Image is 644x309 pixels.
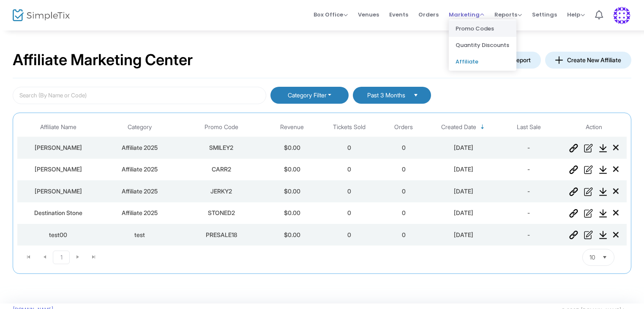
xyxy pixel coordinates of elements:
[13,51,193,69] h2: Affiliate Marketing Center
[569,188,578,196] img: Get Link
[210,188,232,195] span: JERKY2
[212,166,231,173] span: CARR2
[589,253,595,262] span: 10
[49,231,67,238] span: test00
[402,188,406,195] span: 0
[496,117,562,137] th: Last Sale
[527,166,530,173] span: -
[262,117,322,137] th: Revenue
[527,144,530,151] span: -
[584,144,593,152] img: Edit Affiliate
[410,91,422,99] button: Select
[584,188,593,196] img: Edit Affiliate
[613,231,619,239] i: Delete Affiliate
[270,87,349,104] button: Category Filter
[569,231,578,239] img: Get Link
[454,188,473,195] span: [DATE]
[449,20,516,37] li: Promo Codes
[599,209,607,218] img: Download Report
[527,231,530,238] span: -
[284,231,300,238] span: $0.00
[567,11,585,19] span: Help
[366,92,407,99] span: Past 3 Months
[545,52,631,69] button: Create New Affiliate
[208,209,235,216] span: STONED2
[209,144,233,151] span: SMILEY2
[454,166,473,173] span: [DATE]
[122,209,158,216] span: Affiliate 2025
[613,143,619,152] i: Delete Affiliate
[13,87,266,104] input: Search (By Name or Code)
[284,188,300,195] span: $0.00
[584,231,593,239] img: Edit Affiliate
[394,124,413,131] span: Orders
[322,117,377,137] th: Tickets Sold
[284,144,300,151] span: $0.00
[122,166,158,173] span: Affiliate 2025
[134,231,145,238] span: test
[35,144,82,151] span: [PERSON_NAME]
[569,144,578,152] img: Get Link
[562,117,627,137] th: Action
[449,37,516,53] li: Quantity Discounts
[347,144,351,151] span: 0
[449,53,516,70] li: Affiliate
[527,209,530,216] span: -
[128,124,152,131] span: Category
[555,56,563,64] img: donwload-icon
[441,124,476,131] span: Created Date
[35,188,82,195] span: [PERSON_NAME]
[494,11,522,19] span: Reports
[532,4,557,25] span: Settings
[569,209,578,218] img: Get Link
[17,117,627,246] div: Data table
[599,231,607,239] img: Download Report
[613,187,619,196] i: Delete Affiliate
[613,165,619,174] i: Delete Affiliate
[35,166,82,173] span: [PERSON_NAME]
[314,11,348,19] span: Box Office
[122,188,158,195] span: Affiliate 2025
[402,231,406,238] span: 0
[347,209,351,216] span: 0
[599,144,607,152] img: Download Report
[569,166,578,174] img: Get Link
[449,11,484,19] span: Marketing
[122,144,158,151] span: Affiliate 2025
[479,124,486,130] span: Sortable
[347,166,351,173] span: 0
[599,249,611,265] button: Select
[527,188,530,195] span: -
[402,209,406,216] span: 0
[418,4,439,25] span: Orders
[454,209,473,216] span: [DATE]
[53,251,70,264] span: Page 1
[454,144,473,151] span: [DATE]
[347,231,351,238] span: 0
[284,166,300,173] span: $0.00
[454,231,473,238] span: [DATE]
[389,4,408,25] span: Events
[402,166,406,173] span: 0
[402,144,406,151] span: 0
[347,188,351,195] span: 0
[584,209,593,218] img: Edit Affiliate
[205,124,238,131] span: Promo Code
[599,166,607,174] img: Download Report
[284,209,300,216] span: $0.00
[613,209,619,217] i: Delete Affiliate
[584,166,593,174] img: Edit Affiliate
[358,4,379,25] span: Venues
[599,188,607,196] img: Download Report
[34,209,82,216] span: Destination Stone
[206,231,237,238] span: PRESALE18
[40,124,76,131] span: Affiliate Name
